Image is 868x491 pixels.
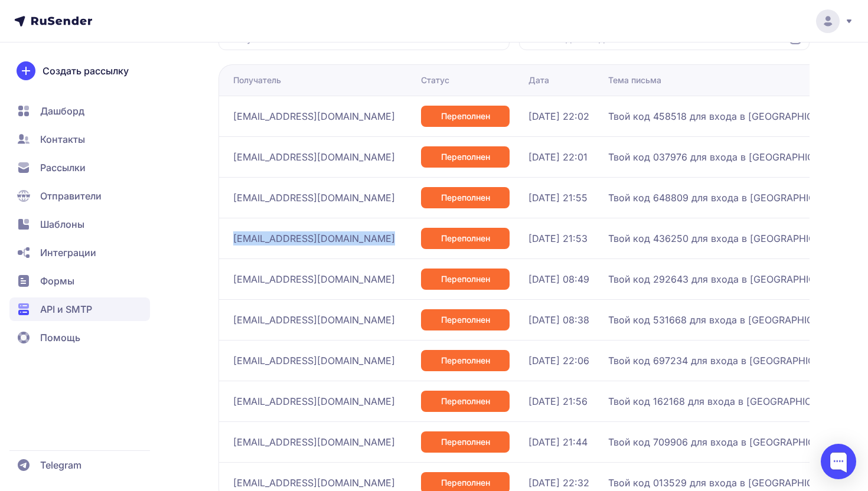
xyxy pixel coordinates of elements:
[528,313,589,327] span: [DATE] 08:38
[441,477,490,489] span: Переполнен
[528,394,588,408] span: [DATE] 21:56
[608,150,846,164] span: Твой код 037976 для входа в [GEOGRAPHIC_DATA]
[40,245,96,260] span: Интеграции
[441,355,490,366] span: Переполнен
[233,394,395,408] span: [EMAIL_ADDRESS][DOMAIN_NAME]
[233,109,395,123] span: [EMAIL_ADDRESS][DOMAIN_NAME]
[421,74,449,86] div: Статус
[40,104,84,118] span: Дашборд
[441,436,490,448] span: Переполнен
[40,330,80,345] span: Помощь
[40,458,81,472] span: Telegram
[528,231,588,245] span: [DATE] 21:53
[40,274,74,288] span: Формы
[40,217,84,231] span: Шаблоны
[608,476,846,490] span: Твой код 013529 для входа в [GEOGRAPHIC_DATA]
[608,231,847,245] span: Твой код 436250 для входа в [GEOGRAPHIC_DATA]
[233,476,395,490] span: [EMAIL_ADDRESS][DOMAIN_NAME]
[528,435,588,449] span: [DATE] 21:44
[528,109,589,123] span: [DATE] 22:02
[441,192,490,204] span: Переполнен
[528,150,588,164] span: [DATE] 22:01
[233,74,281,86] div: Получатель
[233,435,395,449] span: [EMAIL_ADDRESS][DOMAIN_NAME]
[441,273,490,285] span: Переполнен
[528,74,549,86] div: Дата
[40,302,92,316] span: API и SMTP
[608,109,846,123] span: Твой код 458518 для входа в [GEOGRAPHIC_DATA]
[40,132,85,146] span: Контакты
[608,353,847,368] span: Твой код 697234 для входа в [GEOGRAPHIC_DATA]
[43,64,129,78] span: Создать рассылку
[608,272,847,286] span: Твой код 292643 для входа в [GEOGRAPHIC_DATA]
[608,394,844,408] span: Твой код 162168 для входа в [GEOGRAPHIC_DATA]
[233,272,395,286] span: [EMAIL_ADDRESS][DOMAIN_NAME]
[441,233,490,244] span: Переполнен
[9,453,150,477] a: Telegram
[441,314,490,326] span: Переполнен
[40,189,102,203] span: Отправители
[441,395,490,407] span: Переполнен
[608,313,846,327] span: Твой код 531668 для входа в [GEOGRAPHIC_DATA]
[528,191,588,205] span: [DATE] 21:55
[233,191,395,205] span: [EMAIL_ADDRESS][DOMAIN_NAME]
[233,231,395,245] span: [EMAIL_ADDRESS][DOMAIN_NAME]
[441,151,490,163] span: Переполнен
[441,110,490,122] span: Переполнен
[608,74,661,86] div: Тема письма
[528,476,589,490] span: [DATE] 22:32
[608,435,847,449] span: Твой код 709906 для входа в [GEOGRAPHIC_DATA]
[528,353,589,368] span: [DATE] 22:06
[233,313,395,327] span: [EMAIL_ADDRESS][DOMAIN_NAME]
[40,161,86,175] span: Рассылки
[233,353,395,368] span: [EMAIL_ADDRESS][DOMAIN_NAME]
[233,150,395,164] span: [EMAIL_ADDRESS][DOMAIN_NAME]
[528,272,589,286] span: [DATE] 08:49
[608,191,847,205] span: Твой код 648809 для входа в [GEOGRAPHIC_DATA]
